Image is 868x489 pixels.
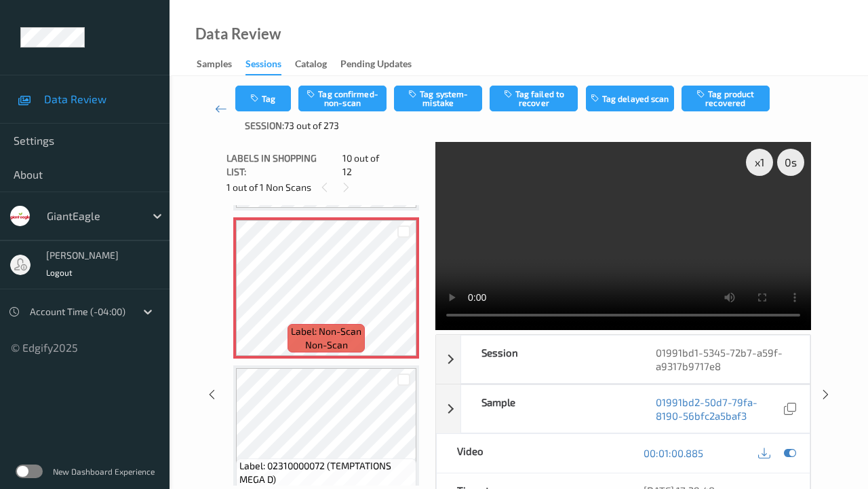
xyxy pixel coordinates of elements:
div: Catalog [295,57,327,74]
span: Label: Non-Scan [291,325,361,338]
a: Catalog [295,55,340,74]
a: Samples [197,55,245,74]
div: x 1 [746,149,773,176]
div: Session01991bd1-5345-72b7-a59f-a9317b9717e8 [436,335,810,384]
div: Samples [197,57,232,74]
div: Video [437,434,623,473]
div: 01991bd1-5345-72b7-a59f-a9317b9717e8 [635,336,810,383]
div: Session [461,336,635,383]
a: 01991bd2-50d7-79fa-8190-56bfc2a5baf3 [656,395,781,422]
div: Pending Updates [340,57,412,74]
div: 1 out of 1 Non Scans [226,179,426,196]
span: Session: [245,119,284,132]
button: Tag delayed scan [586,86,674,111]
div: Sample01991bd2-50d7-79fa-8190-56bfc2a5baf3 [436,384,810,433]
a: Sessions [245,55,295,75]
button: Tag failed to recover [490,86,578,111]
button: Tag product recovered [682,86,770,111]
span: non-scan [305,338,348,352]
span: Labels in shopping list: [226,151,338,179]
div: Data Review [195,27,281,41]
span: 73 out of 273 [284,119,339,132]
div: 0 s [777,149,804,176]
button: Tag system-mistake [394,86,482,111]
a: Pending Updates [340,55,425,74]
span: 10 out of 12 [342,151,391,179]
span: Label: 02310000072 (TEMPTATIONS MEGA D) [239,459,413,486]
div: Sessions [245,57,281,75]
div: Sample [461,385,635,433]
a: 00:01:00.885 [644,446,703,460]
button: Tag [235,86,291,111]
button: Tag confirmed-non-scan [298,86,387,111]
